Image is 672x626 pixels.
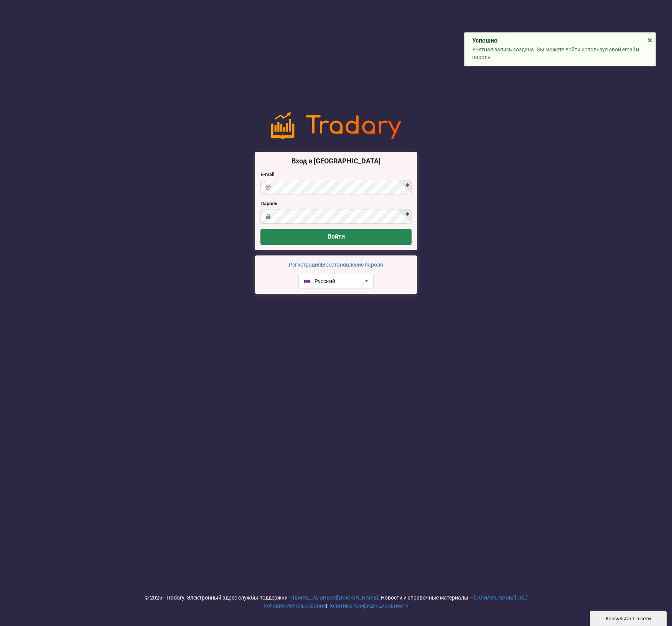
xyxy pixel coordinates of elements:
[472,46,648,61] p: Учетная запись создана. Вы можете войти используя свой email и пароль
[264,603,326,609] a: Условия Использования
[260,261,412,269] p: |
[260,200,412,208] label: Пароль
[472,37,648,44] div: Успешно
[304,278,335,284] div: Русский
[322,262,383,268] a: Восстановление пароля
[289,262,321,268] a: Регистрация
[271,112,401,139] img: logo-noslogan-1ad60627477bfbe4b251f00f67da6d4e.png
[293,595,378,601] a: [EMAIL_ADDRESS][DOMAIN_NAME]
[474,595,528,601] a: [DOMAIN_NAME][URL]
[260,171,412,178] label: E-mail
[590,609,668,626] iframe: chat widget
[5,594,667,610] div: © 2025 - Tradary. Электронный адрес службы поддержки — . Новости и справочные материалы — |
[260,229,412,245] button: Войти
[327,603,408,609] a: Политика Конфиденциальности
[260,156,412,165] h3: Вход в [GEOGRAPHIC_DATA]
